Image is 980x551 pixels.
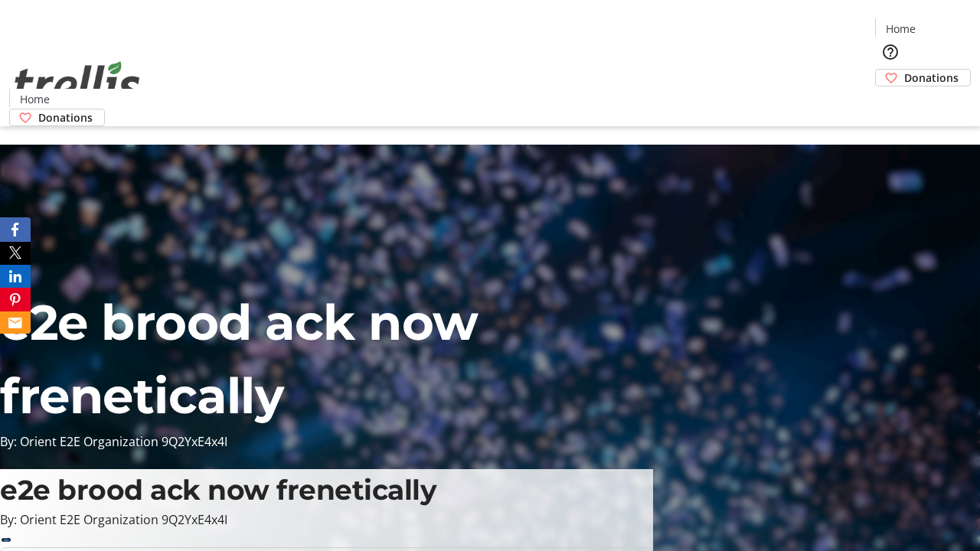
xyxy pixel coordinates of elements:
a: Home [876,21,925,37]
img: Orient E2E Organization 9Q2YxE4x4I's Logo [9,44,145,121]
a: Donations [9,109,105,126]
span: Home [886,21,916,37]
span: Home [20,91,50,107]
span: Donations [904,70,959,86]
span: Donations [38,109,93,126]
button: Cart [875,86,906,117]
a: Donations [875,69,971,86]
a: Home [10,91,59,107]
button: Help [875,37,906,67]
